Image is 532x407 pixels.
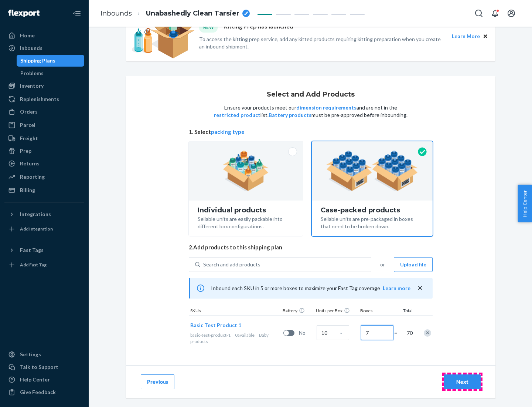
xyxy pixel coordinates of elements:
[223,151,269,191] img: individual-pack.facf35554cb0f1810c75b2bd6df2d64e.png
[4,93,84,105] a: Replenishments
[198,206,294,214] div: Individual products
[198,214,294,230] div: Sellable units are easily packable into different box configurations.
[190,322,241,328] span: Basic Test Product 1
[20,351,41,358] div: Settings
[488,6,502,21] button: Open notifications
[235,332,255,338] span: 0 available
[361,325,393,340] input: Number of boxes
[199,36,445,50] p: To access the kitting prep service, add any kitted products requiring kitting preparation when yo...
[518,185,532,222] button: Help Center
[450,378,474,386] div: Next
[199,22,218,32] div: NEW
[20,363,58,371] div: Talk to Support
[20,108,38,115] div: Orders
[100,9,132,17] a: Inbounds
[481,32,490,40] button: Close
[224,22,293,32] p: Kitting Prep has launched
[317,325,349,340] input: Case Quantity
[20,57,55,64] div: Shipping Plans
[20,226,53,232] div: Add Integration
[20,121,35,129] div: Parcel
[20,44,42,52] div: Inbounds
[4,42,84,54] a: Inbounds
[17,67,85,79] a: Problems
[20,173,45,181] div: Reporting
[380,261,385,268] span: or
[4,158,84,169] a: Returns
[504,6,519,21] button: Open account menu
[4,386,84,398] button: Give Feedback
[4,361,84,373] a: Talk to Support
[4,132,84,144] a: Freight
[20,95,59,103] div: Replenishments
[4,30,84,41] a: Home
[17,55,85,67] a: Shipping Plans
[4,208,84,220] button: Integrations
[4,106,84,118] a: Orders
[95,3,256,24] ol: breadcrumbs
[383,285,410,292] button: Learn more
[189,307,281,315] div: SKUs
[20,186,35,194] div: Billing
[424,329,431,337] div: Remove Item
[359,307,396,315] div: Boxes
[444,374,481,389] button: Next
[4,349,84,360] a: Settings
[20,160,40,167] div: Returns
[189,278,433,299] div: Inbound each SKU in 5 or more boxes to maximize your Fast Tag coverage
[267,91,355,98] h1: Select and Add Products
[321,214,424,230] div: Sellable units are pre-packaged in boxes that need to be broken down.
[20,147,31,155] div: Prep
[4,223,84,235] a: Add Integration
[146,9,239,18] span: Unabashedly Clean Tarsier
[394,257,433,272] button: Upload file
[20,70,44,77] div: Problems
[405,329,413,337] span: 70
[20,376,50,383] div: Help Center
[4,259,84,271] a: Add Fast Tag
[321,206,424,214] div: Case-packed products
[452,32,480,40] button: Learn More
[190,332,280,344] div: Baby products
[211,128,245,136] button: packing type
[189,243,433,251] span: 2. Add products to this shipping plan
[190,332,231,338] span: basic-test-product-1
[396,307,414,315] div: Total
[299,329,314,337] span: No
[20,211,51,218] div: Integrations
[4,184,84,196] a: Billing
[20,32,35,39] div: Home
[296,104,357,111] button: dimension requirements
[269,111,311,119] button: Battery products
[69,6,84,21] button: Close Navigation
[20,388,56,396] div: Give Feedback
[190,322,241,329] button: Basic Test Product 1
[189,128,433,136] span: 1. Select
[394,329,402,337] span: =
[20,82,44,90] div: Inventory
[213,104,408,119] p: Ensure your products meet our and are not in the list. must be pre-approved before inbounding.
[4,374,84,386] a: Help Center
[4,119,84,131] a: Parcel
[4,244,84,256] button: Fast Tags
[141,374,174,389] button: Previous
[203,261,260,268] div: Search and add products
[471,6,486,21] button: Open Search Box
[4,171,84,183] a: Reporting
[326,151,418,191] img: case-pack.59cecea509d18c883b923b81aeac6d0b.png
[20,262,47,268] div: Add Fast Tag
[281,307,314,315] div: Battery
[4,80,84,92] a: Inventory
[20,246,44,254] div: Fast Tags
[8,10,40,17] img: Flexport logo
[314,307,359,315] div: Units per Box
[416,284,424,292] button: close
[4,145,84,157] a: Prep
[20,135,38,142] div: Freight
[214,111,260,119] button: restricted product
